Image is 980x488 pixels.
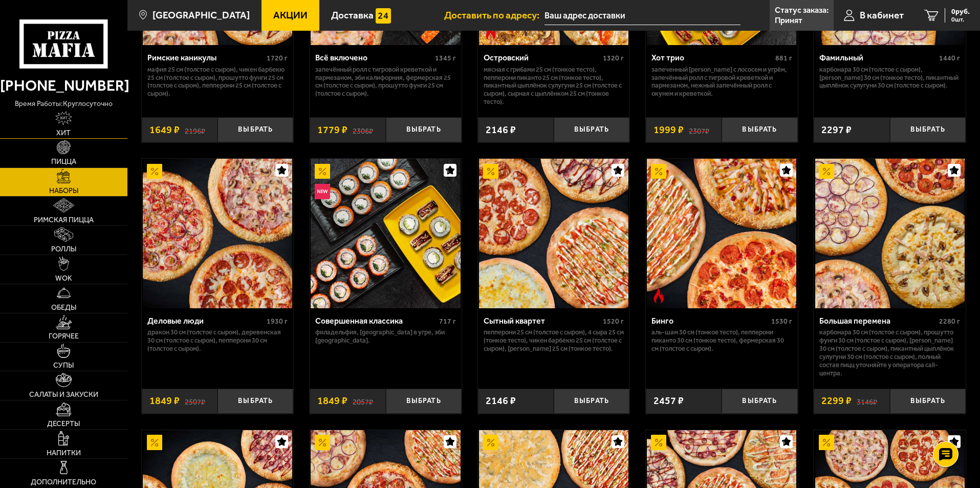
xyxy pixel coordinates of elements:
span: Акции [273,10,308,20]
div: Фамильный [819,53,937,62]
div: Деловые люди [147,316,265,326]
span: Пицца [51,158,76,165]
img: Совершенная классика [311,159,460,308]
p: Дракон 30 см (толстое с сыром), Деревенская 30 см (толстое с сыром), Пепперони 30 см (толстое с с... [147,328,288,353]
span: [GEOGRAPHIC_DATA] [153,10,250,20]
span: Хит [56,130,71,137]
span: 1530 г [771,317,792,326]
img: Новинка [315,184,330,199]
span: 1345 г [435,54,456,62]
button: Выбрать [554,117,629,142]
span: Десерты [47,420,80,428]
span: 2457 ₽ [654,396,684,406]
span: 1520 г [603,317,624,326]
s: 3146 ₽ [857,396,877,406]
img: Акционный [819,164,834,179]
span: 881 г [775,54,792,62]
a: АкционныйДеловые люди [142,159,294,308]
img: Сытный квартет [479,159,628,308]
img: Акционный [315,435,330,450]
img: Острое блюдо [483,25,498,40]
s: 2057 ₽ [353,396,373,406]
span: 1849 ₽ [149,396,180,406]
img: Акционный [483,435,498,450]
span: В кабинет [860,10,904,20]
span: 1779 ₽ [317,125,347,135]
div: Всё включено [315,53,432,62]
input: Ваш адрес доставки [545,6,741,25]
img: Акционный [483,164,498,179]
button: Выбрать [217,117,293,142]
a: АкционныйОстрое блюдоБинго [646,159,798,308]
img: Большая перемена [815,159,965,308]
span: Дополнительно [31,479,96,486]
s: 2307 ₽ [689,125,709,135]
span: 2280 г [939,317,960,326]
p: Аль-Шам 30 см (тонкое тесто), Пепперони Пиканто 30 см (тонкое тесто), Фермерская 30 см (толстое с... [651,328,792,353]
button: Выбрать [554,389,629,414]
img: Акционный [147,435,162,450]
div: Бинго [651,316,769,326]
img: 15daf4d41897b9f0e9f617042186c801.svg [376,8,391,24]
div: Островский [484,53,601,62]
p: Статус заказа: [775,6,829,14]
button: Выбрать [890,389,966,414]
span: Горячее [49,333,79,340]
a: АкционныйБольшая перемена [814,159,966,308]
span: 717 г [439,317,456,326]
span: Салаты и закуски [29,391,98,398]
span: Наборы [49,187,78,195]
span: 1999 ₽ [654,125,684,135]
span: 2297 ₽ [821,125,852,135]
span: 2146 ₽ [486,125,516,135]
span: Обеды [51,304,76,311]
span: Римская пицца [34,217,94,224]
img: Острое блюдо [651,288,666,303]
span: 1720 г [267,54,288,62]
s: 2507 ₽ [185,396,205,406]
span: 1930 г [267,317,288,326]
span: Доставка [331,10,374,20]
span: 0 руб. [951,8,970,15]
p: Запеченный [PERSON_NAME] с лососем и угрём, Запечённый ролл с тигровой креветкой и пармезаном, Не... [651,66,792,98]
button: Выбрать [217,389,293,414]
p: Филадельфия, [GEOGRAPHIC_DATA] в угре, Эби [GEOGRAPHIC_DATA]. [315,328,456,345]
div: Сытный квартет [484,316,601,326]
s: 2306 ₽ [353,125,373,135]
button: Выбрать [722,389,797,414]
s: 2196 ₽ [185,125,205,135]
span: 1440 г [939,54,960,62]
div: Большая перемена [819,316,937,326]
p: Карбонара 30 см (толстое с сыром), Прошутто Фунги 30 см (толстое с сыром), [PERSON_NAME] 30 см (т... [819,328,960,377]
span: Доставить по адресу: [444,10,545,20]
a: АкционныйНовинкаСовершенная классика [310,159,462,308]
span: 0 шт. [951,16,970,23]
p: Пепперони 25 см (толстое с сыром), 4 сыра 25 см (тонкое тесто), Чикен Барбекю 25 см (толстое с сы... [484,328,624,353]
p: Принят [775,16,802,25]
div: Римские каникулы [147,53,265,62]
button: Выбрать [386,117,462,142]
img: Деловые люди [143,159,292,308]
span: 2299 ₽ [821,396,852,406]
span: 1320 г [603,54,624,62]
span: WOK [55,275,72,282]
p: Карбонара 30 см (толстое с сыром), [PERSON_NAME] 30 см (тонкое тесто), Пикантный цыплёнок сулугун... [819,66,960,90]
img: Акционный [819,435,834,450]
span: Напитки [47,450,81,457]
p: Мясная с грибами 25 см (тонкое тесто), Пепперони Пиканто 25 см (тонкое тесто), Пикантный цыплёнок... [484,66,624,107]
span: 1849 ₽ [317,396,347,406]
span: 2146 ₽ [486,396,516,406]
div: Совершенная классика [315,316,437,326]
a: АкционныйСытный квартет [478,159,630,308]
button: Выбрать [890,117,966,142]
p: Запечённый ролл с тигровой креветкой и пармезаном, Эби Калифорния, Фермерская 25 см (толстое с сы... [315,66,456,98]
button: Выбрать [386,389,462,414]
img: Бинго [647,159,796,308]
img: Акционный [315,164,330,179]
img: Акционный [147,164,162,179]
img: Акционный [651,164,666,179]
img: Акционный [651,435,666,450]
span: Супы [53,362,74,369]
div: Хот трио [651,53,773,62]
span: Роллы [51,246,76,253]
